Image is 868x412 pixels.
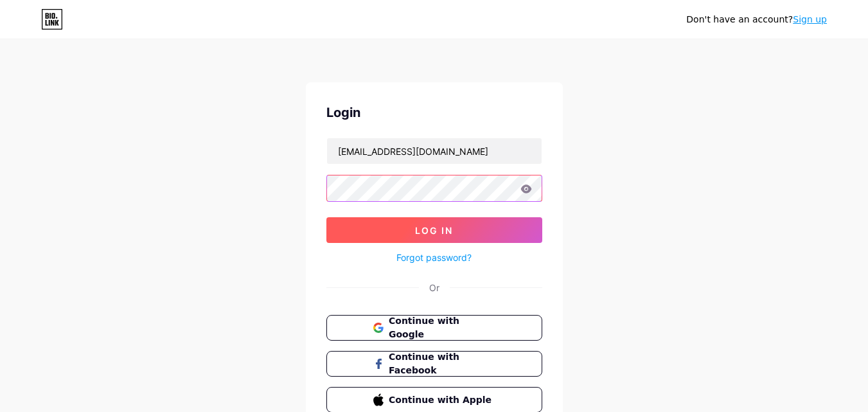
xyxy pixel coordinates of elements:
[396,251,472,264] a: Forgot password?
[686,13,827,26] div: Don't have an account?
[326,351,542,377] button: Continue with Facebook
[415,225,453,236] span: Log In
[429,281,439,294] div: Or
[793,14,827,24] a: Sign up
[389,393,495,407] span: Continue with Apple
[326,315,542,341] button: Continue with Google
[389,350,495,377] span: Continue with Facebook
[326,103,542,122] div: Login
[326,217,542,243] button: Log In
[389,314,495,341] span: Continue with Google
[327,138,542,164] input: Username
